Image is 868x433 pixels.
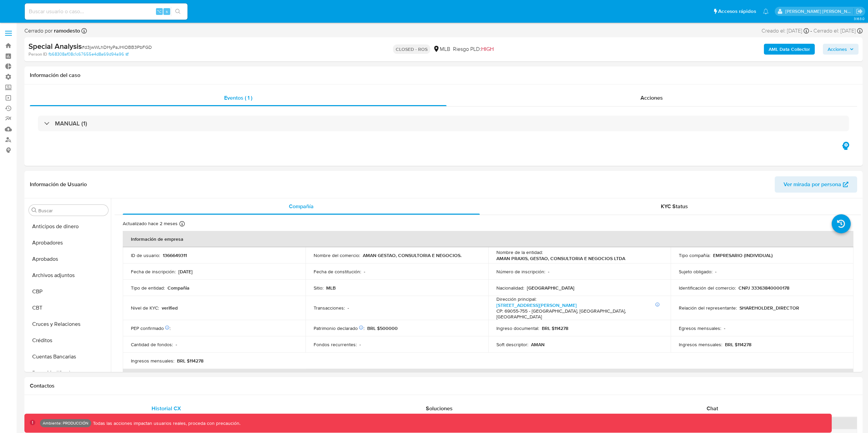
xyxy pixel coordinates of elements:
[152,405,181,412] span: Historial CX
[48,51,129,57] a: fb68308af08c1c67655e4d8a69d94a96
[26,283,111,300] button: CBP
[178,269,193,275] p: [DATE]
[775,176,857,193] button: Ver mirada por persona
[481,45,494,53] span: HIGH
[496,302,577,309] a: [STREET_ADDRESS][PERSON_NAME]
[496,296,536,302] p: Dirección principal :
[713,252,773,258] p: EMPRESARIO (INDIVIDUAL)
[28,51,47,57] b: Person ID
[123,231,853,247] th: Información de empresa
[55,120,87,127] h3: MANUAL (1)
[171,7,185,16] button: search-icon
[363,252,461,258] p: AMAN GESTAO, CONSULTORIA E NEGOCIOS.
[738,285,789,291] p: CNPJ 33363840000178
[426,405,453,412] span: Soluciones
[785,8,854,15] p: leidy.martinez@mercadolibre.com.co
[496,269,545,275] p: Número de inscripción :
[43,422,88,425] p: Ambiente: PRODUCCIÓN
[823,44,859,55] button: Acciones
[131,269,176,275] p: Fecha de inscripción :
[496,255,625,261] p: AMAN PRAXIS, GESTAO, CONSULTORIA E NEGOCIOS LTDA
[123,369,853,385] th: Datos de contacto
[769,44,810,55] b: AML Data Collector
[131,252,160,258] p: ID de usuario :
[28,41,82,52] b: Special Analysis
[679,341,722,348] p: Ingresos mensuales :
[763,8,769,14] a: Notificaciones
[314,341,357,348] p: Fondos recurrentes :
[53,27,80,35] b: ramodesto
[157,8,162,15] span: ⌥
[131,341,173,348] p: Cantidad de fondos :
[314,252,360,258] p: Nombre del comercio :
[26,267,111,283] button: Archivos adjuntos
[26,365,111,381] button: Datos Modificados
[725,341,751,348] p: BRL $114278
[393,44,430,54] p: CLOSED - ROS
[813,27,863,35] div: Cerrado el: [DATE]
[348,305,349,311] p: -
[784,176,841,193] span: Ver mirada por persona
[32,208,37,213] button: Buscar
[762,27,809,35] div: Creado el: [DATE]
[177,358,203,364] p: BRL $114278
[359,341,361,348] p: -
[548,269,549,275] p: -
[527,285,574,291] p: [GEOGRAPHIC_DATA]
[26,332,111,349] button: Créditos
[26,349,111,365] button: Cuentas Bancarias
[724,325,725,331] p: -
[30,72,857,79] h1: Información del caso
[166,8,168,15] span: s
[26,251,111,267] button: Aprobados
[496,308,660,320] h4: CP: 69055-755 - [GEOGRAPHIC_DATA], [GEOGRAPHIC_DATA], [GEOGRAPHIC_DATA]
[715,269,716,275] p: -
[167,285,190,291] p: Compañia
[123,220,178,227] p: Actualizado hace 2 meses
[38,116,849,131] div: MANUAL (1)
[131,285,165,291] p: Tipo de entidad :
[496,341,528,348] p: Soft descriptor :
[764,44,815,55] button: AML Data Collector
[707,405,718,412] span: Chat
[26,300,111,316] button: CBT
[496,285,524,291] p: Nacionalidad :
[162,305,178,311] p: verified
[131,325,171,331] p: PEP confirmado :
[640,94,663,102] span: Acciones
[433,45,450,53] div: MLB
[82,44,152,51] span: # d3jwWLhDHyPaJHlOBB3PbFGD
[131,358,174,364] p: Ingresos mensuales :
[30,181,87,188] h1: Información de Usuario
[26,218,111,235] button: Anticipos de dinero
[367,325,398,331] p: BRL $500000
[289,202,314,210] span: Compañía
[531,341,545,348] p: AMAN
[828,44,847,55] span: Acciones
[496,325,539,331] p: Ingreso documental :
[314,285,323,291] p: Sitio :
[679,305,737,311] p: Relación del representante :
[163,252,187,258] p: 1366649311
[679,252,710,258] p: Tipo compañía :
[26,316,111,332] button: Cruces y Relaciones
[24,27,80,35] span: Cerrado por
[718,8,756,15] span: Accesos rápidos
[314,269,361,275] p: Fecha de constitución :
[30,382,857,389] h1: Contactos
[25,7,188,16] input: Buscar usuario o caso...
[453,45,494,53] span: Riesgo PLD:
[856,8,863,15] a: Salir
[314,305,345,311] p: Transacciones :
[38,208,105,214] input: Buscar
[739,305,799,311] p: SHAREHOLDER_DIRECTOR
[326,285,336,291] p: MLB
[542,325,568,331] p: BRL $114278
[224,94,252,102] span: Eventos ( 1 )
[679,285,736,291] p: Identificación del comercio :
[661,202,688,210] span: KYC Status
[364,269,365,275] p: -
[314,325,364,331] p: Patrimonio declarado :
[91,420,240,427] p: Todas las acciones impactan usuarios reales, proceda con precaución.
[679,269,712,275] p: Sujeto obligado :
